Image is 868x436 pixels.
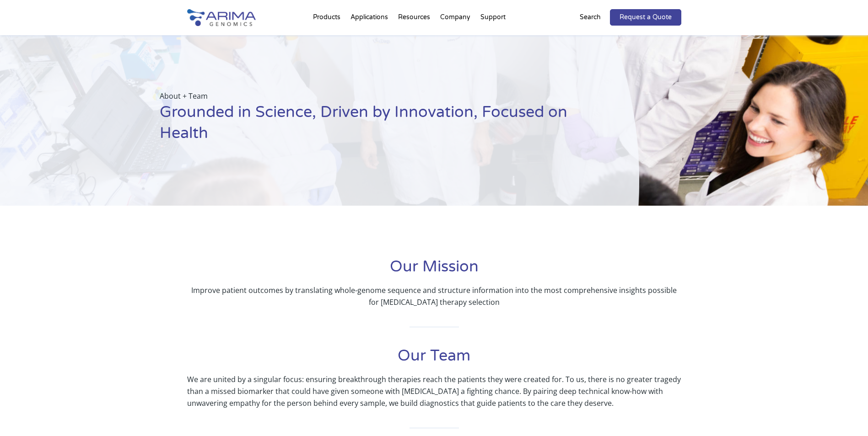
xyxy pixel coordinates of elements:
h1: Our Team [187,346,681,373]
a: Request a Quote [610,9,681,26]
p: Search [580,11,601,23]
p: About + Team [160,90,593,102]
img: Arima-Genomics-logo [187,9,256,26]
h1: Our Mission [187,256,681,284]
p: Improve patient outcomes by translating whole-genome sequence and structure information into the ... [187,284,681,308]
p: We are united by a singular focus: ensuring breakthrough therapies reach the patients they were c... [187,373,681,409]
h1: Grounded in Science, Driven by Innovation, Focused on Health [160,102,593,151]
